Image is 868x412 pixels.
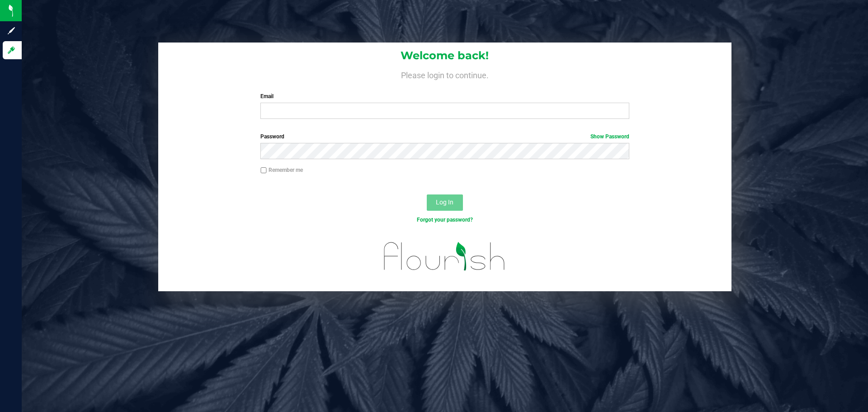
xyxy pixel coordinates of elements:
[260,166,303,174] label: Remember me
[260,133,284,140] span: Password
[158,69,731,80] h4: Please login to continue.
[590,133,629,140] a: Show Password
[373,233,516,279] img: flourish_logo.svg
[7,26,16,35] inline-svg: Sign up
[260,92,629,100] label: Email
[158,50,731,62] h1: Welcome back!
[260,167,267,174] input: Remember me
[417,217,473,223] a: Forgot your password?
[436,199,453,206] span: Log In
[7,46,16,55] inline-svg: Log in
[427,194,463,211] button: Log In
